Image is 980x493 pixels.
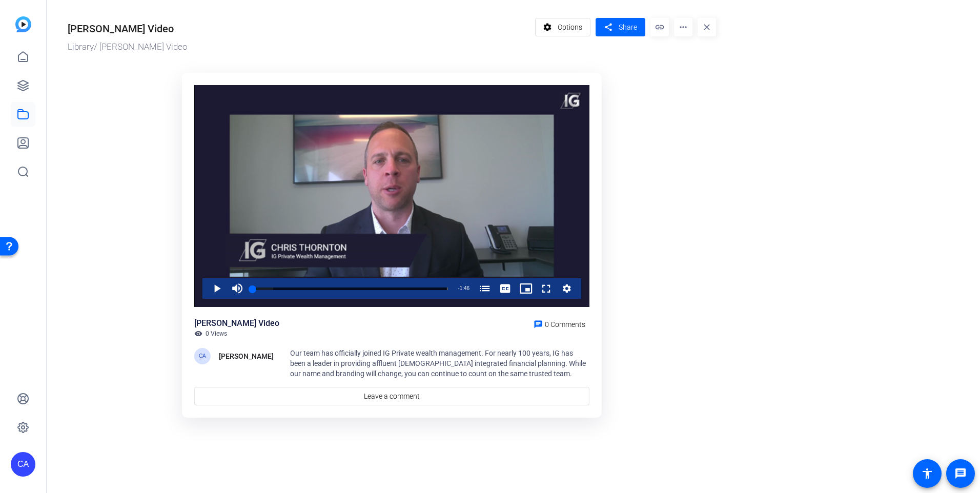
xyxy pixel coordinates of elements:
[495,278,516,299] button: Captions
[602,20,615,34] mat-icon: share
[194,330,202,338] mat-icon: visibility
[207,278,227,299] button: Play
[619,22,637,33] span: Share
[596,18,645,36] button: Share
[194,317,279,330] div: [PERSON_NAME] Video
[15,16,31,32] img: blue-gradient.svg
[290,349,586,378] span: Our team has officially joined IG Private wealth management. For nearly 100 years, IG has been a ...
[194,85,589,307] div: Video Player
[650,18,669,36] mat-icon: link
[536,278,557,299] button: Fullscreen
[11,452,35,477] div: CA
[458,285,459,291] span: -
[206,330,227,338] span: 0 Views
[921,467,933,480] mat-icon: accessibility
[219,350,274,362] div: [PERSON_NAME]
[460,285,469,291] span: 1:46
[698,18,716,36] mat-icon: close
[529,317,589,330] a: 0 Comments
[954,467,967,480] mat-icon: message
[364,391,420,402] span: Leave a comment
[253,287,448,290] div: Progress Bar
[68,40,530,54] div: / [PERSON_NAME] Video
[674,18,692,36] mat-icon: more_horiz
[545,320,585,328] span: 0 Comments
[68,42,94,52] a: Library
[194,387,589,405] a: Leave a comment
[475,278,495,299] button: Chapters
[558,17,582,37] span: Options
[194,348,211,364] div: CA
[227,278,248,299] button: Mute
[68,21,174,36] div: [PERSON_NAME] Video
[516,278,536,299] button: Picture-in-Picture
[535,18,591,36] button: Options
[534,320,543,329] mat-icon: chat
[541,17,554,37] mat-icon: settings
